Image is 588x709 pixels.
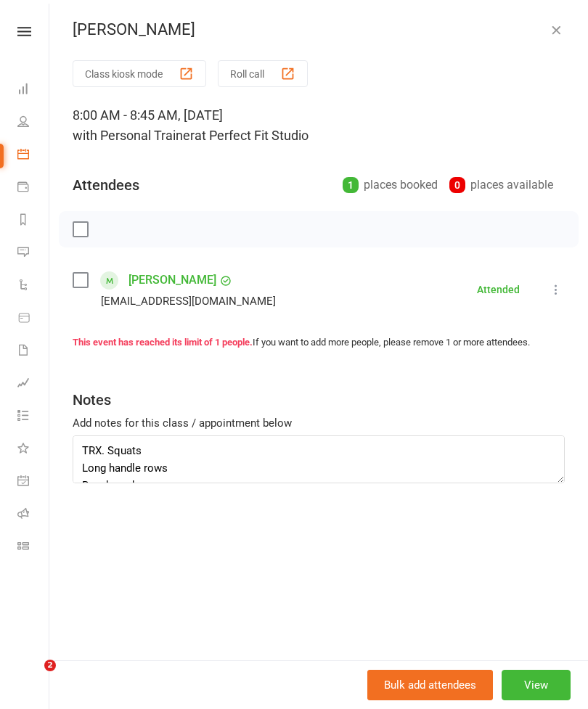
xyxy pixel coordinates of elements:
[44,660,56,671] span: 2
[73,337,253,348] strong: This event has reached its limit of 1 people.
[128,269,216,292] a: [PERSON_NAME]
[477,284,520,295] div: Attended
[73,60,206,87] button: Class kiosk mode
[449,175,553,195] div: places available
[17,205,50,237] a: Reports
[17,499,50,531] a: Roll call kiosk mode
[195,128,309,143] span: at Perfect Fit Studio
[101,292,276,311] div: [EMAIL_ADDRESS][DOMAIN_NAME]
[17,74,50,107] a: Dashboard
[17,466,50,499] a: General attendance kiosk mode
[367,670,493,700] button: Bulk add attendees
[502,670,571,700] button: View
[17,531,50,564] a: Class kiosk mode
[73,390,111,410] div: Notes
[218,60,308,87] button: Roll call
[73,335,565,351] div: If you want to add more people, please remove 1 or more attendees.
[73,414,565,432] div: Add notes for this class / appointment below
[449,177,465,193] div: 0
[17,368,50,401] a: Assessments
[15,660,49,694] iframe: Intercom live chat
[73,175,139,195] div: Attendees
[73,105,565,146] div: 8:00 AM - 8:45 AM, [DATE]
[17,172,50,205] a: Payments
[17,107,50,139] a: People
[343,175,438,195] div: places booked
[73,128,195,143] span: with Personal Trainer
[343,177,359,193] div: 1
[17,433,50,466] a: What's New
[17,139,50,172] a: Calendar
[17,303,50,335] a: Product Sales
[49,20,588,39] div: [PERSON_NAME]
